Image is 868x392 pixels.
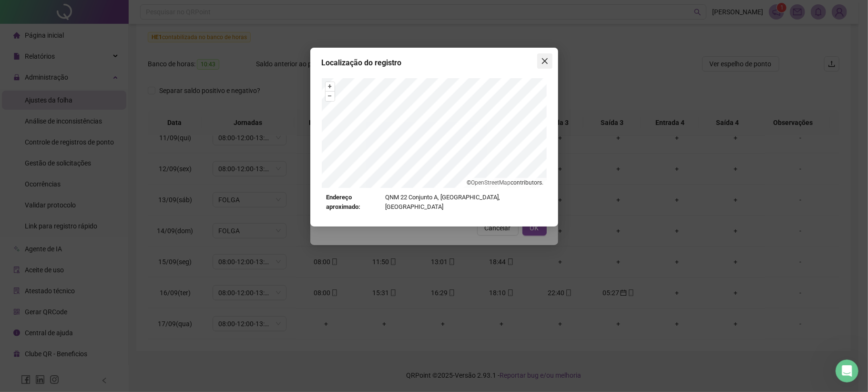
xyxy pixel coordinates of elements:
[326,92,335,101] button: –
[467,179,544,186] li: © contributors.
[471,179,511,186] a: OpenStreetMap
[322,57,547,69] div: Localização do registro
[327,193,382,212] strong: Endereço aproximado:
[326,82,335,91] button: +
[541,57,549,65] span: close
[537,53,552,69] button: Close
[836,360,858,382] iframe: Intercom live chat
[327,193,542,212] div: QNM 22 Conjunto A, [GEOGRAPHIC_DATA], [GEOGRAPHIC_DATA]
